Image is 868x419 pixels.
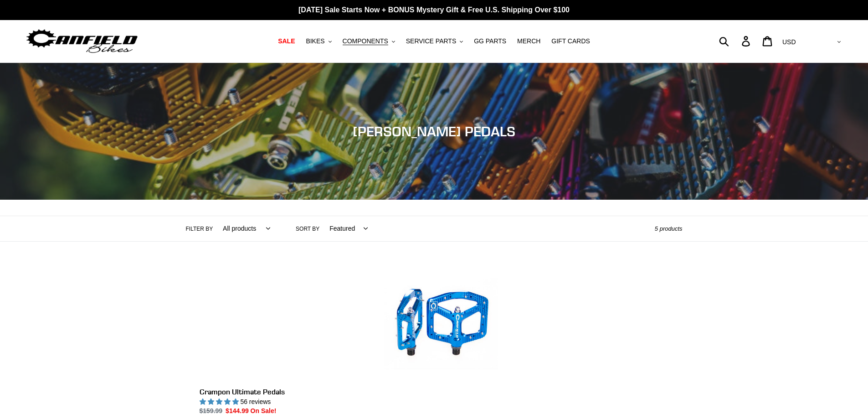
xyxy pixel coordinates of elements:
[353,123,515,140] span: [PERSON_NAME] PEDALS
[406,37,456,45] span: SERVICE PARTS
[273,35,299,47] a: SALE
[469,35,511,47] a: GG PARTS
[655,225,683,232] span: 5 products
[474,37,506,45] span: GG PARTS
[551,37,590,45] span: GIFT CARDS
[25,27,139,56] img: Canfield Bikes
[547,35,595,47] a: GIFT CARDS
[343,37,388,45] span: COMPONENTS
[338,35,400,47] button: COMPONENTS
[401,35,467,47] button: SERVICE PARTS
[186,225,213,233] label: Filter by
[301,35,336,47] button: BIKES
[513,35,545,47] a: MERCH
[296,225,319,233] label: Sort by
[278,37,295,45] span: SALE
[724,31,747,51] input: Search
[306,37,324,45] span: BIKES
[517,37,540,45] span: MERCH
